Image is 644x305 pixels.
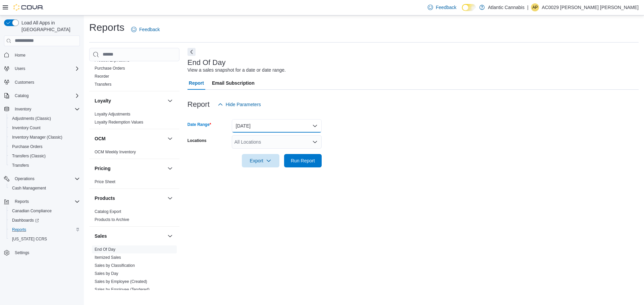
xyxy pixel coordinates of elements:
span: Home [15,53,25,58]
span: Operations [12,175,80,183]
span: Purchase Orders [9,143,80,151]
h3: Sales [95,233,107,239]
a: Sales by Day [95,271,118,276]
span: Transfers (Classic) [9,152,80,160]
h3: OCM [95,135,106,142]
h3: Loyalty [95,97,111,104]
span: Report [189,76,204,90]
span: Itemized Sales [95,255,121,260]
h3: End Of Day [187,59,226,67]
span: Customers [15,80,34,85]
span: Canadian Compliance [9,207,80,215]
a: Product Expirations [95,58,129,63]
a: Dashboards [9,216,42,224]
button: Products [166,194,174,202]
a: Inventory Manager (Classic) [9,133,65,141]
span: Transfers [12,163,29,168]
h3: Products [95,195,115,202]
button: Transfers [7,161,83,170]
button: Reports [7,225,83,234]
a: Dashboards [7,216,83,225]
button: Users [1,64,83,73]
button: [US_STATE] CCRS [7,234,83,244]
span: Inventory Count [9,124,80,132]
span: Dashboards [12,218,39,223]
button: Adjustments (Classic) [7,114,83,123]
a: Feedback [128,23,162,36]
span: Inventory [12,105,80,113]
button: Pricing [166,164,174,172]
span: Email Subscription [212,76,255,90]
button: Loyalty [166,97,174,105]
span: Price Sheet [95,179,115,184]
a: Loyalty Redemption Values [95,120,143,125]
button: Catalog [1,91,83,100]
span: Export [246,154,275,167]
nav: Complex example [4,48,80,275]
a: Feedback [425,1,459,14]
span: Reports [12,227,26,232]
span: Load All Apps in [GEOGRAPHIC_DATA] [19,19,80,33]
div: Loyalty [89,110,179,129]
span: Settings [15,250,29,255]
button: Inventory Count [7,123,83,133]
span: Sales by Classification [95,263,135,268]
span: Inventory Count [12,125,41,131]
a: Inventory Count [9,124,43,132]
h1: Reports [89,21,124,34]
span: Inventory [15,106,31,112]
div: Products [89,208,179,226]
span: Products to Archive [95,217,129,222]
a: Catalog Export [95,209,121,214]
button: OCM [95,135,165,142]
button: Sales [166,232,174,240]
span: Sales by Employee (Tendered) [95,287,150,292]
button: Inventory [12,105,34,113]
a: Transfers (Classic) [9,152,48,160]
button: Purchase Orders [7,142,83,151]
a: Settings [12,249,32,257]
a: Sales by Employee (Tendered) [95,287,150,292]
span: Purchase Orders [12,144,43,149]
span: Canadian Compliance [12,208,52,214]
button: Users [12,65,28,73]
button: Reports [12,198,32,206]
a: Transfers [95,82,111,87]
span: Customers [12,78,80,86]
span: Reports [15,199,29,204]
span: Reports [9,226,80,234]
span: Inventory Manager (Classic) [9,133,80,141]
div: AC0029 Pelley-Myers Katie [531,3,539,11]
a: End Of Day [95,247,115,252]
span: Inventory Manager (Classic) [12,135,62,140]
button: Cash Management [7,183,83,193]
h3: Pricing [95,165,110,172]
span: Cash Management [12,185,46,191]
label: Locations [187,138,207,143]
a: Home [12,51,28,59]
button: Export [242,154,279,167]
button: Customers [1,77,83,87]
span: Reorder [95,74,109,79]
a: OCM Weekly Inventory [95,150,136,154]
span: Cash Management [9,184,80,192]
span: Dashboards [9,216,80,224]
a: Sales by Classification [95,263,135,268]
a: Purchase Orders [95,66,125,71]
a: Products to Archive [95,217,129,222]
button: Hide Parameters [215,98,264,111]
a: Sales by Employee (Created) [95,279,147,284]
span: Feedback [436,4,456,11]
a: Reports [9,226,29,234]
label: Date Range [187,122,211,127]
span: Transfers (Classic) [12,153,46,159]
span: Catalog [12,92,80,100]
span: Users [15,66,25,71]
button: Inventory Manager (Classic) [7,133,83,142]
button: Catalog [12,92,31,100]
button: Settings [1,248,83,257]
span: Transfers [95,82,111,87]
